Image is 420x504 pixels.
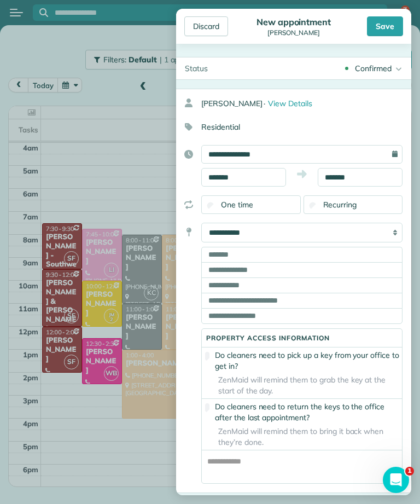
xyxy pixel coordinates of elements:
div: Status [176,57,217,79]
div: Residential [176,118,402,136]
div: [PERSON_NAME] [253,29,334,37]
div: Discard [184,16,228,36]
div: Confirmed [355,63,392,74]
label: Do cleaners need to return the keys to the office after the last appointment? [202,401,402,423]
div: New appointment [253,16,334,27]
div: Save [367,16,403,36]
span: ZenMaid will remind them to grab the key at the start of the day. [202,374,402,396]
input: Do cleaners need to pick up a key from your office to get in? [205,352,209,361]
div: [PERSON_NAME] [201,94,411,113]
span: Recurring [323,200,357,210]
span: One time [221,200,253,210]
span: 1 [405,467,414,476]
label: Do cleaners need to pick up a key from your office to get in? [202,350,402,372]
span: View Details [268,99,312,108]
input: One time [207,202,214,210]
iframe: Intercom live chat [383,467,409,493]
input: Do cleaners need to return the keys to the office after the last appointment? [205,403,209,412]
input: Recurring [309,202,316,210]
span: ZenMaid will remind them to bring it back when they’re done. [202,426,402,448]
h5: Property access information [202,334,402,341]
span: · [264,99,265,108]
